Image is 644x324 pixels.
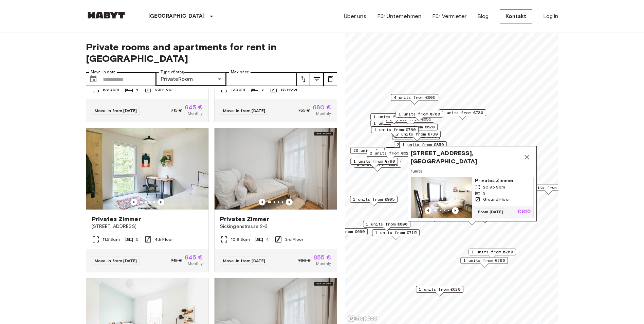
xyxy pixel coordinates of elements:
div: Map marker [390,124,438,134]
span: [STREET_ADDRESS] [92,223,203,230]
a: Kontakt [500,9,532,23]
span: 4 [266,236,269,242]
div: Map marker [320,228,368,239]
span: 10.9 Sqm [231,236,250,242]
span: Sickingenstrasse 2-3 [220,223,331,230]
span: Monthly [188,110,203,116]
div: Map marker [416,286,463,296]
span: 12 units from €645 [387,148,431,154]
label: Move-in date [91,69,116,75]
span: 1 units from €620 [393,124,435,130]
span: Monthly [316,110,331,116]
span: 1 units from €660 [323,229,365,235]
div: Map marker [384,148,434,158]
img: Marketing picture of unit DE-01-060-001-02H [411,177,472,218]
button: Previous image [452,207,459,214]
span: 680 € [313,104,331,110]
span: 3rd Floor [285,236,303,242]
button: tune [324,72,337,86]
button: Previous image [286,199,293,205]
label: Type of stay [161,69,184,75]
div: Map marker [392,133,440,144]
div: Map marker [350,158,398,168]
div: Map marker [385,147,433,158]
span: Monthly [188,260,203,267]
div: Map marker [350,196,398,206]
div: Map marker [391,94,438,105]
span: 1 units from €790 [353,158,395,164]
span: 1 units from €790 [463,257,505,264]
span: 645 € [185,254,203,260]
div: Map marker [370,113,418,124]
a: Für Vermieter [432,12,466,20]
span: 4 units from €605 [394,94,435,101]
div: Map marker [394,141,441,152]
span: 1 units from €715 [375,230,417,236]
span: 11.5 Sqm [103,236,120,242]
span: 1 units from €620 [373,114,415,120]
span: 1 units [411,168,534,174]
button: tune [296,72,310,86]
span: Move-in from [DATE] [95,108,137,113]
a: Marketing picture of unit DE-01-060-001-02HPrevious imagePrevious imagePrivates Zimmer20.95 Sqm3G... [411,177,534,218]
a: Für Unternehmen [377,12,421,20]
span: Move-in from [DATE] [223,108,265,113]
span: 3 [261,86,264,92]
span: 1 units from €760 [472,249,513,255]
span: 655 € [313,254,331,260]
div: Map marker [439,109,486,120]
div: Map marker [363,221,410,231]
button: tune [310,72,324,86]
div: Map marker [371,126,419,137]
div: Map marker [399,141,447,152]
span: 1 units from €730 [396,131,438,137]
span: 1 units from €620 [419,286,460,292]
span: 4 [136,86,139,92]
span: 2 units from €625 [370,150,411,156]
span: 1st Floor [280,86,297,92]
span: 3 [483,190,485,196]
div: Map marker [370,120,418,130]
div: Map marker [372,229,420,240]
span: 2 units from €655 [397,142,438,148]
span: Move-in from [DATE] [223,258,265,263]
div: Map marker [468,249,516,259]
span: 4th Floor [155,236,173,242]
a: Über uns [344,12,366,20]
div: PrivateRoom [156,72,226,86]
button: Choose date [87,72,100,86]
a: Marketing picture of unit DE-01-008-03QPrevious imagePrevious imagePrivates Zimmer[STREET_ADDRESS... [86,128,209,272]
span: Ground Floor [483,196,510,202]
a: Mapbox logo [347,314,377,322]
span: 730 € [298,257,311,264]
button: Previous image [158,199,164,205]
span: 1 units from €905 [353,196,394,202]
img: Marketing picture of unit DE-01-477-066-03 [215,128,337,210]
span: 715 € [171,257,182,264]
span: 1 units from €825 [357,161,398,167]
a: Blog [477,12,489,20]
button: Previous image [259,199,265,205]
div: Map marker [350,147,400,158]
img: Habyt [86,12,127,19]
p: €810 [517,209,531,215]
span: 1 units from €780 [399,111,440,117]
img: Marketing picture of unit DE-01-008-03Q [86,128,208,210]
div: Map marker [460,257,508,268]
label: Max price [231,69,249,75]
span: Privates Zimmer [220,215,269,223]
span: Privates Zimmer [475,177,531,184]
span: 5 [136,236,139,242]
div: Map marker [525,184,572,195]
span: 9.8 Sqm [103,86,119,92]
button: Previous image [130,199,137,205]
div: Map marker [367,150,414,160]
a: Log in [543,12,558,20]
span: 1 units from €850 [402,142,444,148]
div: Map marker [354,161,401,172]
span: Monthly [316,260,331,267]
span: 20.95 Sqm [483,184,505,190]
span: 20 units from €655 [353,147,397,154]
div: Map marker [395,111,443,121]
a: Marketing picture of unit DE-01-477-066-03Previous imagePrevious imagePrivates ZimmerSickingenstr... [214,128,337,272]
